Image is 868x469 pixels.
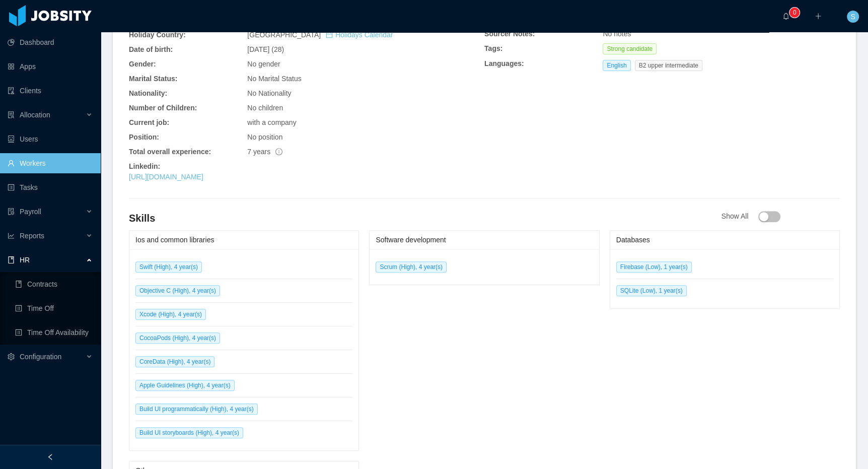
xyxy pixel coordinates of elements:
[15,274,93,294] a: icon: bookContracts
[20,232,44,240] span: Reports
[247,45,284,53] span: [DATE] (28)
[8,81,93,101] a: icon: auditClients
[8,153,93,173] a: icon: userWorkers
[721,212,781,220] span: Show All
[484,59,524,68] b: Languages:
[129,118,169,126] b: Current job:
[603,30,631,38] span: No notes
[129,75,177,83] b: Marital Status:
[376,231,593,249] div: Software development
[20,256,30,264] span: HR
[135,404,258,415] span: Build UI programmatically (High), 4 year(s)
[20,208,41,216] span: Payroll
[247,148,282,156] span: 7 years
[782,13,789,20] i: icon: bell
[20,111,50,119] span: Allocation
[8,32,93,52] a: icon: pie-chartDashboard
[247,118,296,126] span: with a company
[603,43,657,54] span: Strong candidate
[247,60,280,68] span: No gender
[129,60,156,68] b: Gender:
[603,60,630,71] span: English
[247,89,291,97] span: No Nationality
[8,177,93,197] a: icon: profileTasks
[247,104,283,112] span: No children
[135,285,220,296] span: Objective C (High), 4 year(s)
[129,133,159,141] b: Position:
[129,104,197,112] b: Number of Children:
[135,356,214,367] span: CoreData (High), 4 year(s)
[789,8,800,18] sup: 0
[8,111,15,118] i: icon: solution
[135,309,206,320] span: Xcode (High), 4 year(s)
[8,129,93,149] a: icon: robotUsers
[275,148,282,155] span: info-circle
[616,285,687,296] span: SQLite (Low), 1 year(s)
[15,298,93,318] a: icon: profileTime Off
[129,31,186,39] b: Holiday Country:
[247,31,393,39] span: [GEOGRAPHIC_DATA]
[616,231,833,249] div: Databases
[8,256,15,263] i: icon: book
[247,75,301,83] span: No Marital Status
[8,208,15,215] i: icon: file-protect
[616,261,692,273] span: Firebase (Low), 1 year(s)
[247,133,282,141] span: No position
[484,30,535,38] b: Sourcer Notes:
[129,89,167,97] b: Nationality:
[8,353,15,360] i: icon: setting
[8,232,15,239] i: icon: line-chart
[135,261,202,273] span: Swift (High), 4 year(s)
[326,31,333,38] i: icon: calendar
[135,427,243,438] span: Build UI storyboards (High), 4 year(s)
[135,231,352,249] div: Ios and common libraries
[326,31,393,39] a: icon: calendarHolidays Calendar
[129,173,203,181] a: [URL][DOMAIN_NAME]
[135,332,220,344] span: CocoaPods (High), 4 year(s)
[20,353,61,361] span: Configuration
[8,56,93,77] a: icon: appstoreApps
[815,13,822,20] i: icon: plus
[129,211,721,225] h4: Skills
[129,162,160,170] b: Linkedin:
[129,148,211,156] b: Total overall experience:
[15,322,93,343] a: icon: profileTime Off Availability
[129,45,173,53] b: Date of birth:
[484,44,502,52] b: Tags:
[135,380,235,391] span: Apple Guidelines (High), 4 year(s)
[635,60,702,71] span: B2 upper intermediate
[376,261,447,273] span: Scrum (High), 4 year(s)
[850,11,855,23] span: S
